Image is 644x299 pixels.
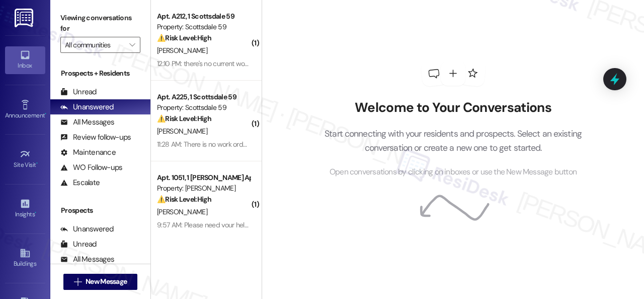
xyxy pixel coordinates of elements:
[309,127,597,155] p: Start connecting with your residents and prospects. Select an existing conversation or create a n...
[157,114,211,123] strong: ⚠️ Risk Level: High
[15,9,35,27] img: ResiDesk Logo
[50,205,150,216] div: Prospects
[157,46,207,55] span: [PERSON_NAME]
[36,160,38,167] span: •
[60,10,140,37] label: Viewing conversations for
[157,102,250,113] div: Property: Scottsdale 59
[60,117,114,128] div: All Messages
[60,132,131,143] div: Review follow-ups
[330,166,577,178] span: Open conversations by clicking on inboxes or use the New Message button
[86,276,127,287] span: New Message
[157,195,211,204] strong: ⚠️ Risk Level: High
[63,274,138,290] button: New Message
[60,224,114,234] div: Unanswered
[60,87,97,97] div: Unread
[60,177,100,188] div: Escalate
[157,207,207,216] span: [PERSON_NAME]
[5,46,45,74] a: Inbox
[60,162,122,173] div: WO Follow-ups
[35,209,36,216] span: •
[157,172,250,183] div: Apt. 1051, 1 [PERSON_NAME] Apts LLC
[74,278,82,286] i: 
[60,102,114,112] div: Unanswered
[309,100,597,116] h2: Welcome to Your Conversations
[50,68,150,79] div: Prospects + Residents
[60,239,97,250] div: Unread
[157,92,250,102] div: Apt. A225, 1 Scottsdale 59
[129,41,135,49] i: 
[5,195,45,222] a: Insights •
[157,183,250,194] div: Property: [PERSON_NAME]
[5,146,45,173] a: Site Visit •
[157,127,207,136] span: [PERSON_NAME]
[157,59,347,68] div: 12:10 PM: there's no current work order, yes you can enter, no pets
[157,11,250,22] div: Apt. A212, 1 Scottsdale 59
[60,254,114,265] div: All Messages
[157,33,211,42] strong: ⚠️ Risk Level: High
[5,245,45,272] a: Buildings
[157,220,413,229] div: 9:57 AM: Please need your help Thankyou i was parked by the dumpster near building 9
[45,110,46,117] span: •
[65,37,124,53] input: All communities
[60,147,116,158] div: Maintenance
[157,22,250,32] div: Property: Scottsdale 59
